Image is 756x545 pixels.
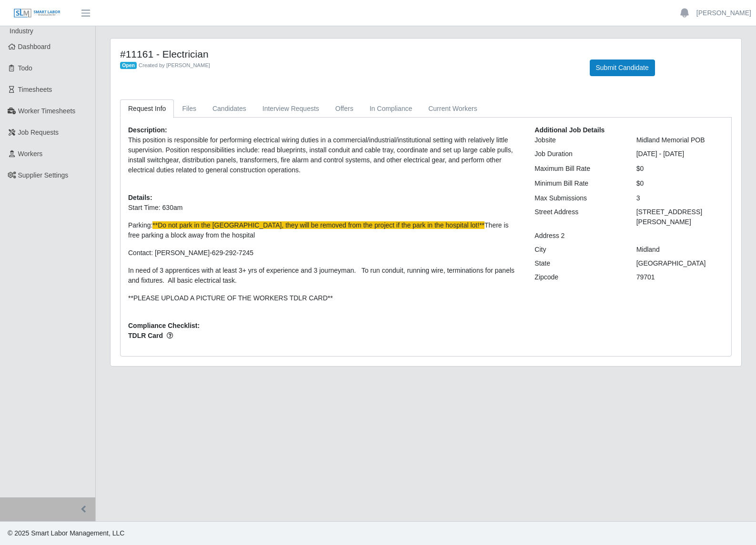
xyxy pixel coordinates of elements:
a: [PERSON_NAME] [696,8,751,18]
span: Timesheets [18,86,52,93]
div: [GEOGRAPHIC_DATA] [629,258,731,268]
span: Created by [PERSON_NAME] [139,62,210,68]
b: Compliance Checklist: [128,322,200,329]
span: Open [120,62,137,69]
div: $0 [629,164,731,174]
div: Maximum Bill Rate [527,164,629,174]
div: 79701 [629,272,731,282]
div: Address 2 [527,231,629,241]
div: State [527,258,629,268]
span: Workers [18,150,43,158]
span: Dashboard [18,43,51,50]
div: Minimum Bill Rate [527,178,629,188]
div: Midland [629,245,731,255]
h4: #11161 - Electrician [120,48,575,60]
span: Job Requests [18,129,59,136]
div: Midland Memorial POB [629,135,731,145]
span: © 2025 Smart Labor Management, LLC [8,529,124,537]
p: This position is responsible for performing electrical wiring duties in a commercial/industrial/i... [128,135,520,175]
a: Current Workers [420,99,485,118]
a: Interview Requests [254,99,327,118]
p: Contact: [PERSON_NAME]-629-292-7245 [128,248,520,258]
a: Request Info [120,99,174,118]
span: Todo [18,64,32,72]
span: Industry [10,27,33,35]
div: Max Submissions [527,193,629,203]
a: Candidates [204,99,254,118]
p: **PLEASE UPLOAD A PICTURE OF THE WORKERS TDLR CARD** [128,293,520,303]
div: $0 [629,178,731,188]
span: TDLR Card [128,331,520,341]
span: **Do not park in the [GEOGRAPHIC_DATA], they will be removed from the project if the park in the ... [152,221,484,229]
p: In need of 3 apprentices with at least 3+ yrs of experience and 3 journeyman. To run conduit, run... [128,266,520,286]
p: Parking: There is free parking a block away from the hospital [128,220,520,240]
b: Additional Job Details [534,126,605,134]
div: 3 [629,193,731,203]
div: City [527,245,629,255]
a: In Compliance [362,99,421,118]
a: Offers [327,99,362,118]
div: Street Address [527,207,629,227]
button: Submit Candidate [590,59,655,76]
div: [DATE] - [DATE] [629,149,731,159]
a: Files [174,99,204,118]
div: Jobsite [527,135,629,145]
b: Details: [128,194,152,201]
p: Start Time: 630am [128,203,520,213]
div: [STREET_ADDRESS][PERSON_NAME] [629,207,731,227]
span: Supplier Settings [18,171,69,179]
div: Zipcode [527,272,629,282]
div: Job Duration [527,149,629,159]
span: Worker Timesheets [18,107,75,115]
img: SLM Logo [13,8,61,19]
b: Description: [128,126,167,134]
